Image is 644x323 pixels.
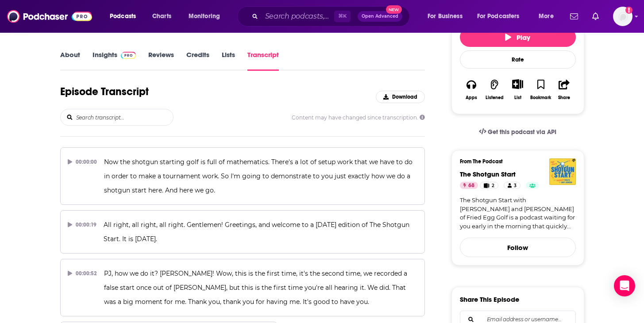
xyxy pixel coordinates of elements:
[514,181,517,190] span: 3
[75,109,173,125] input: Search transcript...
[189,10,220,23] span: Monitoring
[549,158,576,185] img: The Shotgun Start
[492,181,494,190] span: 2
[68,155,97,169] div: 00:00:00
[466,95,477,100] div: Apps
[567,9,582,24] a: Show notifications dropdown
[421,9,474,23] button: open menu
[7,8,92,25] img: Podchaser - Follow, Share and Rate Podcasts
[110,10,136,23] span: Podcasts
[480,182,498,189] a: 2
[60,210,425,254] button: 00:00:19All right, all right, all right. Gentlemen! Greetings, and welcome to a [DATE] edition of...
[182,9,231,23] button: open menu
[460,170,516,178] a: The Shotgun Start
[460,50,576,69] div: Rate
[428,10,463,23] span: For Business
[488,128,556,136] span: Get this podcast via API
[152,10,171,23] span: Charts
[334,11,351,22] span: ⌘ K
[262,9,334,23] input: Search podcasts, credits, & more...
[60,147,425,205] button: 00:00:00Now the shotgun starting golf is full of mathematics. There's a lot of setup work that we...
[486,95,504,100] div: Listened
[68,266,97,281] div: 00:00:52
[589,9,602,24] a: Show notifications dropdown
[93,50,136,71] a: InsightsPodchaser Pro
[613,7,632,26] img: User Profile
[358,11,402,22] button: Open AdvancedNew
[386,5,402,14] span: New
[460,73,483,106] button: Apps
[60,259,425,316] button: 00:00:52PJ, how we do it? [PERSON_NAME]! Wow, this is the first time, it's the second time, we re...
[558,95,570,100] div: Share
[514,95,521,100] div: List
[147,9,177,23] a: Charts
[460,295,519,304] h3: Share This Episode
[121,52,136,59] img: Podchaser Pro
[104,9,147,23] button: open menu
[460,238,576,257] button: Follow
[104,221,411,243] span: All right, all right, all right. Gentlemen! Greetings, and welcome to a [DATE] edition of The Sho...
[613,7,632,26] span: Logged in as kirstycam
[60,50,80,71] a: About
[460,27,576,47] button: Play
[529,73,552,106] button: Bookmark
[472,121,564,143] a: Get this podcast via API
[625,7,632,14] svg: Add a profile image
[460,182,478,189] a: 68
[504,182,521,189] a: 3
[148,50,174,71] a: Reviews
[532,9,565,23] button: open menu
[104,158,414,194] span: Now the shotgun starting golf is full of mathematics. There's a lot of setup work that we have to...
[392,94,417,100] span: Download
[552,73,575,106] button: Share
[104,269,409,306] span: PJ, how we do it? [PERSON_NAME]! Wow, this is the first time, it's the second time, we recorded a...
[539,10,554,23] span: More
[222,50,235,71] a: Lists
[362,14,398,19] span: Open Advanced
[468,181,474,190] span: 68
[247,50,279,71] a: Transcript
[186,50,209,71] a: Credits
[505,33,530,42] span: Play
[613,7,632,26] button: Show profile menu
[506,73,529,106] div: Show More ButtonList
[509,79,527,89] button: Show More Button
[246,6,418,27] div: Search podcasts, credits, & more...
[460,158,569,165] h3: From The Podcast
[614,275,635,296] div: Open Intercom Messenger
[68,218,97,232] div: 00:00:19
[477,10,520,23] span: For Podcasters
[460,196,576,231] a: The Shotgun Start with [PERSON_NAME] and [PERSON_NAME] of Fried Egg Golf is a podcast waiting for...
[471,9,532,23] button: open menu
[483,73,506,106] button: Listened
[530,95,551,100] div: Bookmark
[292,114,425,121] span: Content may have changed since transcription.
[60,85,149,98] h1: Episode Transcript
[376,91,425,103] button: Download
